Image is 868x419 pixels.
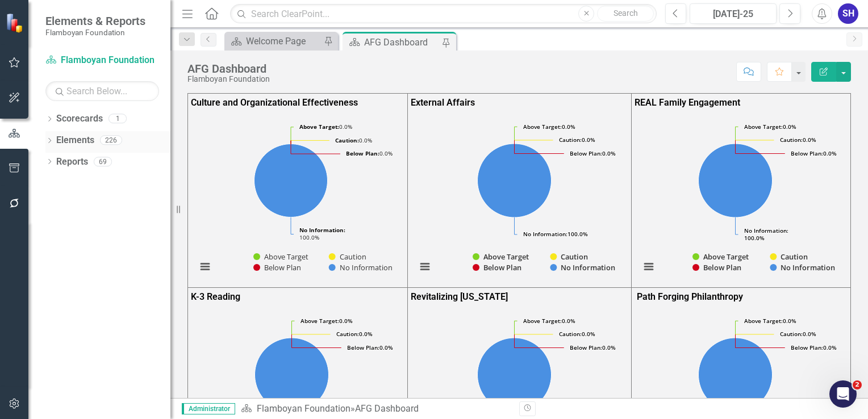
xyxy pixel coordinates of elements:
text: Caution [781,252,808,262]
text: 0.0% [347,343,393,351]
button: Show No Information [550,262,615,273]
tspan: Above Target: [523,317,562,325]
text: No Information [561,262,615,273]
text: 0.0% [301,317,353,325]
text: No Information [781,262,835,273]
text: 0.0% [559,136,595,144]
tspan: Below Plan: [570,149,602,157]
div: Welcome Page [246,34,321,48]
text: 0.0% [523,317,575,325]
a: Reports [56,156,88,169]
text: 0.0% [523,123,575,131]
tspan: No Information: [299,226,345,234]
tspan: Below Plan: [791,343,823,351]
button: [DATE]-25 [690,3,777,24]
tspan: Caution: [559,330,582,338]
button: Show Above Target [253,252,309,262]
small: Flamboyan Foundation [45,28,145,37]
button: View chart menu, Chart [197,259,213,275]
text: 100.0% [523,230,588,238]
button: Show Below Plan [692,262,742,273]
a: Scorecards [56,112,103,125]
button: Show Above Target [473,252,530,262]
text: 0.0% [791,343,837,351]
a: Flamboyan Foundation [45,54,159,67]
strong: REAL Family Engagement [635,97,740,108]
text: 0.0% [335,136,372,144]
div: [DATE]-25 [694,7,773,21]
span: 2 [853,380,862,389]
text: 0.0% [570,343,616,351]
path: No Information, 12. [255,338,329,412]
tspan: Below Plan: [347,343,379,351]
button: SH [838,3,858,24]
button: Show Below Plan [473,262,522,273]
text: 0.0% [744,123,796,131]
div: 1 [108,114,127,124]
tspan: No Information: [523,230,567,238]
iframe: Intercom live chat [829,380,857,408]
path: No Information, 11. [477,144,551,217]
tspan: Above Target: [301,317,339,325]
button: Show Below Plan [253,262,302,273]
strong: External Affairs [411,97,475,108]
input: Search ClearPoint... [230,4,657,24]
svg: Interactive chart [191,114,402,284]
tspan: No Information: [744,227,788,234]
a: Elements [56,134,94,147]
text: 100.0% [744,227,788,242]
tspan: Below Plan: [791,149,823,157]
tspan: Caution: [780,330,803,338]
span: Search [614,9,638,18]
span: Elements & Reports [45,14,145,28]
strong: Path Forging Philanthropy [637,291,743,302]
div: Chart. Highcharts interactive chart. [635,114,848,284]
span: Administrator [182,403,235,414]
text: 0.0% [559,330,595,338]
tspan: Caution: [336,330,359,338]
a: Flamboyan Foundation [257,403,350,414]
text: 0.0% [346,149,393,157]
div: 226 [100,136,122,145]
tspan: Below Plan: [570,343,602,351]
button: Show Caution [329,252,366,262]
div: 69 [94,157,112,166]
svg: Interactive chart [411,114,625,284]
tspan: Above Target: [744,123,783,131]
text: 0.0% [780,136,816,144]
text: 0.0% [570,149,616,157]
strong: Revitalizing [US_STATE] [411,291,508,302]
button: View chart menu, Chart [417,259,433,275]
tspan: Above Target: [299,123,339,131]
tspan: Below Plan: [346,149,379,157]
path: No Information, 2. [477,338,551,412]
tspan: Above Target: [523,123,562,131]
div: AFG Dashboard [364,35,439,49]
tspan: Caution: [780,136,803,144]
tspan: Caution: [335,136,359,144]
div: » [241,403,511,416]
path: No Information, 8. [254,144,328,217]
button: Search [597,6,654,22]
a: Welcome Page [227,34,321,48]
button: Show Caution [770,252,808,262]
button: Show No Information [770,262,834,273]
tspan: Above Target: [744,317,783,325]
div: Chart. Highcharts interactive chart. [411,114,628,284]
svg: Interactive chart [635,114,845,284]
div: Chart. Highcharts interactive chart. [191,114,404,284]
strong: Culture and Organizational Effectiveness [191,97,358,108]
div: Flamboyan Foundation [187,75,270,83]
button: Show Caution [550,252,588,262]
text: Caution [561,252,588,262]
strong: K-3 Reading [191,291,240,302]
text: 0.0% [299,123,352,131]
text: 0.0% [336,330,373,338]
input: Search Below... [45,81,159,101]
button: Show No Information [329,262,392,273]
div: AFG Dashboard [355,403,419,414]
button: View chart menu, Chart [641,259,657,275]
button: Show Above Target [692,252,750,262]
text: 100.0% [299,226,345,241]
